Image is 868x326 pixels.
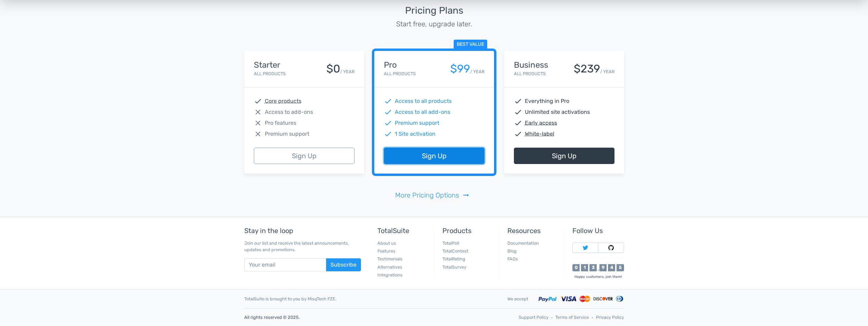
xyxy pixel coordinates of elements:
div: 5 [617,264,624,271]
span: check [514,130,522,138]
span: check [384,119,392,127]
a: Privacy Policy [596,314,624,321]
img: Follow TotalSuite on Twitter [583,245,588,250]
a: Support Policy [519,314,548,321]
span: close [254,119,262,127]
a: About us [377,241,396,246]
p: All rights reserved © 2025. [244,314,429,321]
span: Access to all add-ons [395,108,450,116]
a: Alternatives [377,264,402,270]
span: check [514,119,522,127]
span: check [384,108,392,116]
a: Integrations [377,272,403,277]
small: / YEAR [470,68,484,75]
span: check [514,97,522,105]
a: TotalContest [442,248,468,254]
span: check [514,108,522,116]
a: Documentation [507,241,539,246]
div: Happy customers, join them! [572,274,624,279]
div: TotalSuite is brought to you by MisqTech FZE. [239,296,502,302]
div: $0 [326,63,340,75]
a: TotalRating [442,256,465,261]
span: ‐ [592,314,593,321]
small: / YEAR [340,68,354,75]
h4: Business [514,60,548,69]
div: , [597,267,599,271]
abbr: White-label [525,130,554,138]
h5: TotalSuite [377,227,429,234]
a: FAQs [507,256,518,261]
span: arrow_right_alt [462,191,470,199]
div: 4 [608,264,615,271]
div: We accept [502,296,533,302]
a: Sign Up [254,148,354,164]
span: Pro features [265,119,296,127]
span: Best value [454,40,487,49]
span: Everything in Pro [525,97,569,105]
small: All Products [514,71,546,76]
a: Features [377,248,396,254]
h5: Stay in the loop [244,227,361,234]
span: ‐ [551,314,553,321]
button: Subscribe [326,258,361,271]
a: Testimonials [377,256,403,261]
a: Sign Up [514,148,614,164]
abbr: Early access [525,119,557,127]
span: Premium support [265,130,309,138]
div: $99 [450,63,470,75]
a: Sign Up [384,148,484,164]
abbr: Core products [265,97,301,105]
h3: Pricing Plans [244,5,624,16]
div: 0 [572,264,580,271]
h4: Starter [254,60,286,69]
p: Join our list and receive the latest announcements, updates and promotions. [244,240,361,253]
h5: Follow Us [572,227,624,234]
h5: Products [442,227,494,234]
p: Start free, upgrade later. [244,19,624,29]
img: Accepted payment methods [539,295,624,303]
div: 1 [581,264,588,271]
a: More Pricing Optionsarrow_right_alt [395,190,473,200]
small: All Products [384,71,416,76]
span: check [384,130,392,138]
small: All Products [254,71,286,76]
div: 9 [599,264,607,271]
span: 1 Site activation [395,130,436,138]
h5: Resources [507,227,559,234]
input: Your email [244,258,326,271]
span: Unlimited site activations [525,108,590,116]
span: Access to add-ons [265,108,313,116]
a: Terms of Service [555,314,589,321]
a: TotalPoll [442,241,459,246]
h4: Pro [384,60,416,69]
a: Blog [507,248,517,254]
span: check [384,97,392,105]
div: $239 [574,63,600,75]
a: TotalSurvey [442,264,466,270]
img: Follow TotalSuite on Github [608,245,614,250]
span: close [254,130,262,138]
small: / YEAR [600,68,614,75]
span: Access to all products [395,97,452,105]
span: close [254,108,262,116]
span: Premium support [395,119,439,127]
div: 3 [590,264,597,271]
span: check [254,97,262,105]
